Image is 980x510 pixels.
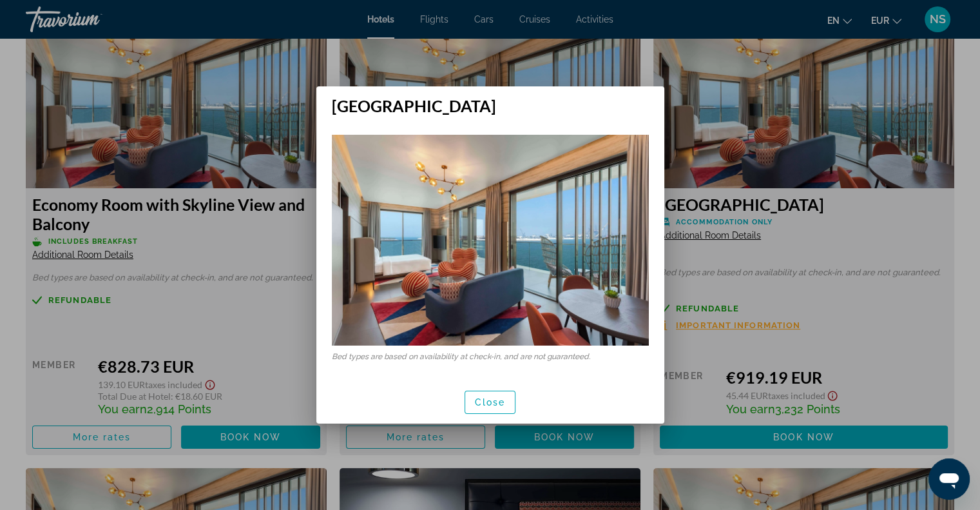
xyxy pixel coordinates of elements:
[316,86,664,115] h2: [GEOGRAPHIC_DATA]
[332,135,649,346] img: 868c3ddf-b755-4cc1-b137-57a77b1c2f57.jpeg
[332,352,649,361] p: Bed types are based on availability at check-in, and are not guaranteed.
[475,397,506,407] span: Close
[928,458,970,500] iframe: Кнопка запуска окна обмена сообщениями
[465,391,516,414] button: Close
